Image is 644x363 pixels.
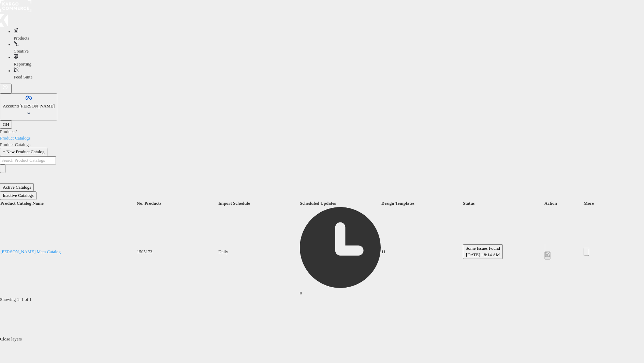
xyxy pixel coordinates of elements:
[3,103,19,108] span: Accounts
[14,35,29,41] span: Products
[14,61,31,67] span: Reporting
[19,103,55,108] span: [PERSON_NAME]
[3,185,31,190] span: Active Catalogs
[3,193,34,198] span: Inactive Catalogs
[300,200,381,207] div: Scheduled Updates
[381,249,462,255] div: 11
[3,122,9,127] span: GH
[218,207,299,296] td: Daily
[381,200,462,207] div: Design Templates
[466,245,500,252] div: Some Issues Found
[300,207,381,296] div: 0
[544,200,583,207] th: Action
[300,290,381,296] div: 0
[137,200,218,207] div: No. Products
[137,249,218,255] div: 1505173
[0,200,136,207] div: Product Catalog Name
[463,200,544,207] th: Status
[3,149,45,154] span: + New Product Catalog
[466,252,500,258] div: [DATE] - 8:14 AM
[16,129,17,134] span: /
[14,74,32,79] span: Feed Suite
[0,249,61,254] a: [PERSON_NAME] Meta Catalog
[14,48,29,54] span: Creative
[218,200,299,207] div: Import Schedule
[463,244,503,259] button: Some Issues Found[DATE] - 8:14 AM
[583,200,597,207] th: More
